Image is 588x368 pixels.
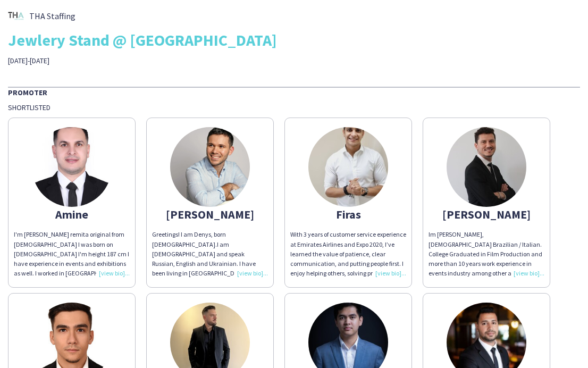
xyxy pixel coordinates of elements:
div: Amine [14,210,130,219]
div: [DATE]-[DATE] [8,56,208,65]
div: Shortlisted [8,103,580,112]
div: [PERSON_NAME] [429,210,544,219]
span: THA Staffing [29,11,75,21]
div: Greetings! I am Denys, born [DEMOGRAPHIC_DATA].I am [DEMOGRAPHIC_DATA] and speak Russian, English... [152,230,268,278]
div: I'm [PERSON_NAME] remita original from [DEMOGRAPHIC_DATA] I was born on [DEMOGRAPHIC_DATA] I'm he... [14,230,130,278]
img: thumb-abd598fb-4f9a-4bd1-820c-415ed9919104.jpg [170,127,250,207]
div: Jewlery Stand @ [GEOGRAPHIC_DATA] [8,32,580,48]
img: thumb-67863c07a8814.jpeg [447,127,526,207]
img: thumb-66e318c397a9a.jpg [32,127,112,207]
img: thumb-68199c57efcd0.jpeg [308,127,388,207]
div: Im [PERSON_NAME], [DEMOGRAPHIC_DATA] Brazilian / Italian. College Graduated in Film Production an... [429,230,544,278]
div: [PERSON_NAME] [152,210,268,219]
div: Firas [290,210,406,219]
div: With 3 years of customer service experience at Emirates Airlines and Expo 2020, I’ve learned the ... [290,230,406,278]
div: Promoter [8,87,580,97]
img: thumb-c2c62920-666d-42a4-bc92-4ab14fb72bac.png [8,8,24,24]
